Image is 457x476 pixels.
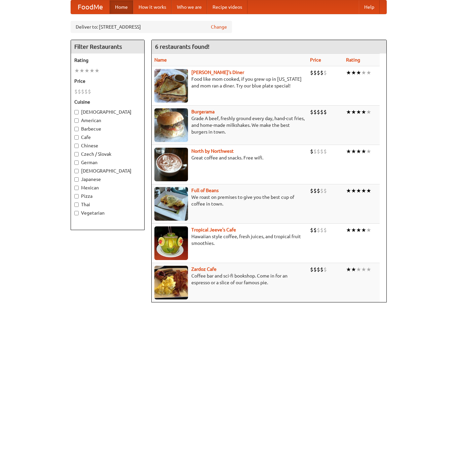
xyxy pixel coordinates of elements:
[78,88,81,95] li: $
[74,78,141,84] h5: Price
[154,154,305,161] p: Great coffee and snacks. Free wifi.
[191,266,217,272] a: Zardoz Cafe
[366,187,371,194] li: ★
[320,187,323,194] li: $
[74,88,78,95] li: $
[323,69,327,76] li: $
[359,0,380,14] a: Help
[74,99,141,105] h5: Cuisine
[361,266,366,273] li: ★
[74,160,79,165] input: German
[133,0,172,14] a: How it works
[74,151,141,157] label: Czech / Slovak
[317,266,320,273] li: $
[84,67,89,74] li: ★
[191,188,219,193] a: Full of Beans
[313,69,317,76] li: $
[74,186,79,190] input: Mexican
[313,148,317,155] li: $
[320,266,323,273] li: $
[346,187,351,194] li: ★
[346,57,360,63] a: Rating
[320,69,323,76] li: $
[361,108,366,116] li: ★
[154,233,305,247] p: Hawaiian style coffee, fresh juices, and tropical fruit smoothies.
[110,0,133,14] a: Home
[94,67,100,74] li: ★
[310,57,321,63] a: Price
[361,226,366,234] li: ★
[155,43,210,50] ng-pluralize: 6 restaurants found!
[154,57,167,63] a: Name
[191,70,244,75] b: [PERSON_NAME]'s Diner
[346,108,351,116] li: ★
[346,148,351,155] li: ★
[361,148,366,155] li: ★
[313,266,317,273] li: $
[89,67,94,74] li: ★
[74,142,141,149] label: Chinese
[356,148,361,155] li: ★
[74,168,141,174] label: [DEMOGRAPHIC_DATA]
[74,67,79,74] li: ★
[356,266,361,273] li: ★
[154,226,188,260] img: jeeves.jpg
[154,272,305,286] p: Coffee bar and sci-fi bookshop. Come in for an espresso or a slice of our famous pie.
[356,108,361,116] li: ★
[207,0,247,14] a: Recipe videos
[74,169,79,173] input: [DEMOGRAPHIC_DATA]
[79,67,84,74] li: ★
[81,88,84,95] li: $
[154,108,188,142] img: burgerama.jpg
[351,266,356,273] li: ★
[74,109,141,115] label: [DEMOGRAPHIC_DATA]
[74,184,141,191] label: Mexican
[191,227,236,232] a: Tropical Jeeve's Cafe
[154,187,188,221] img: beans.jpg
[154,148,188,181] img: north.jpg
[317,148,320,155] li: $
[310,266,313,273] li: $
[346,266,351,273] li: ★
[74,135,79,140] input: Cafe
[323,148,327,155] li: $
[310,148,313,155] li: $
[356,187,361,194] li: ★
[351,148,356,155] li: ★
[154,69,188,103] img: sallys.jpg
[351,226,356,234] li: ★
[351,187,356,194] li: ★
[74,201,141,208] label: Thai
[74,144,79,148] input: Chinese
[310,226,313,234] li: $
[191,148,234,154] a: North by Northwest
[366,266,371,273] li: ★
[356,69,361,76] li: ★
[323,108,327,116] li: $
[191,109,215,114] a: Burgerama
[154,266,188,299] img: zardoz.jpg
[74,125,141,132] label: Barbecue
[310,187,313,194] li: $
[320,226,323,234] li: $
[317,69,320,76] li: $
[351,69,356,76] li: ★
[172,0,207,14] a: Who we are
[74,134,141,141] label: Cafe
[310,108,313,116] li: $
[366,69,371,76] li: ★
[320,148,323,155] li: $
[310,69,313,76] li: $
[74,159,141,166] label: German
[74,193,141,199] label: Pizza
[71,0,110,14] a: FoodMe
[71,21,232,33] div: Deliver to: [STREET_ADDRESS]
[74,176,141,183] label: Japanese
[313,187,317,194] li: $
[313,226,317,234] li: $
